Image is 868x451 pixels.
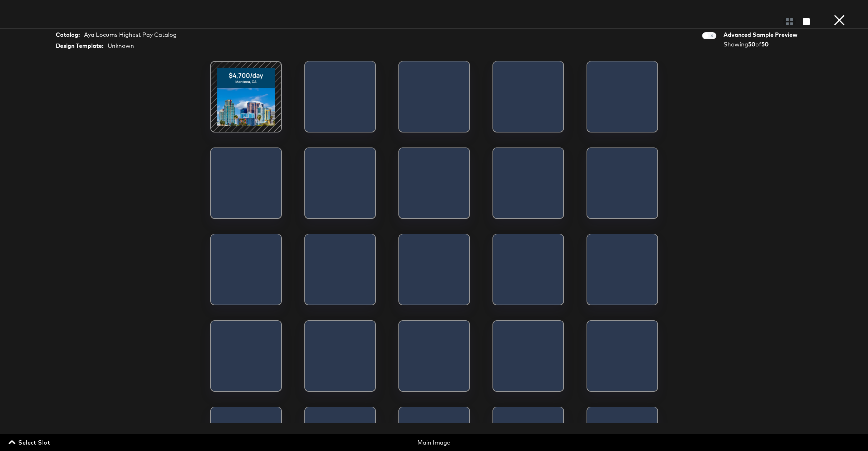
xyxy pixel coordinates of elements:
div: Main Image [294,439,575,447]
button: Select Slot [7,437,53,447]
div: Advanced Sample Preview [724,31,800,39]
span: Select Slot [10,437,50,447]
div: Showing of [724,40,800,49]
div: Aya Locums Highest Pay Catalog [84,31,177,39]
strong: 50 [761,41,769,48]
strong: 50 [748,41,755,48]
div: Unknown [108,42,134,50]
strong: Catalog: [56,31,80,39]
strong: Design Template: [56,42,103,50]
